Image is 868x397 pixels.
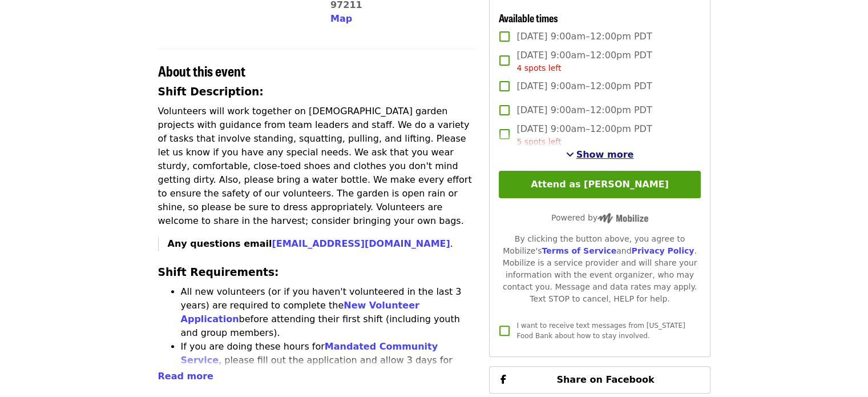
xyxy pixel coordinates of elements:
[597,213,648,223] img: Powered by Mobilize
[168,238,450,249] strong: Any questions email
[158,86,264,98] strong: Shift Description:
[516,122,652,148] span: [DATE] 9:00am–12:00pm PDT
[551,213,648,222] span: Powered by
[158,105,476,228] p: Volunteers will work together on [DEMOGRAPHIC_DATA] garden projects with guidance from team leade...
[499,233,700,305] div: By clicking the button above, you agree to Mobilize's and . Mobilize is a service provider and wi...
[158,371,213,382] span: Read more
[181,300,419,324] a: New Volunteer Application
[158,61,245,81] span: About this event
[631,246,694,255] a: Privacy Policy
[516,103,652,117] span: [DATE] 9:00am–12:00pm PDT
[576,149,634,160] span: Show more
[542,246,616,255] a: Terms of Service
[181,285,476,340] li: All new volunteers (or if you haven't volunteered in the last 3 years) are required to complete t...
[158,266,279,278] strong: Shift Requirements:
[516,30,652,43] span: [DATE] 9:00am–12:00pm PDT
[516,79,652,93] span: [DATE] 9:00am–12:00pm PDT
[516,137,561,146] span: 5 spots left
[499,171,700,198] button: Attend as [PERSON_NAME]
[556,374,654,385] span: Share on Facebook
[158,370,213,383] button: Read more
[566,148,634,162] button: See more timeslots
[499,10,558,25] span: Available times
[168,237,476,251] p: .
[330,12,352,26] button: Map
[516,49,652,74] span: [DATE] 9:00am–12:00pm PDT
[516,322,685,340] span: I want to receive text messages from [US_STATE] Food Bank about how to stay involved.
[330,13,352,24] span: Map
[516,63,561,73] span: 4 spots left
[272,238,450,249] a: [EMAIL_ADDRESS][DOMAIN_NAME]
[489,366,710,394] button: Share on Facebook
[181,340,476,395] li: If you are doing these hours for , please fill out the application and allow 3 days for approval....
